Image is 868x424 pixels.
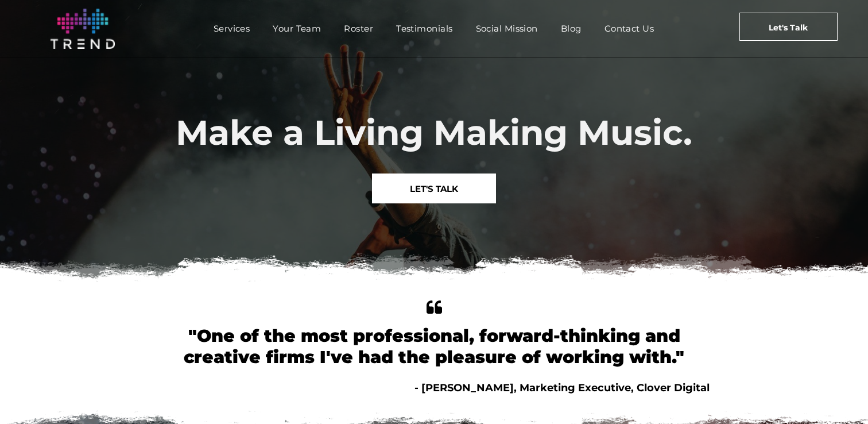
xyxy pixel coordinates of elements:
a: Testimonials [385,20,464,37]
a: Contact Us [593,20,666,37]
a: LET'S TALK [372,174,496,203]
span: Make a Living Making Music. [176,111,692,153]
a: Let's Talk [739,13,838,41]
img: logo [51,9,115,49]
span: Let's Talk [769,13,808,42]
span: - [PERSON_NAME], Marketing Executive, Clover Digital [414,381,710,394]
a: Social Mission [464,20,549,37]
span: LET'S TALK [410,174,458,203]
a: Roster [332,20,385,37]
a: Services [202,20,262,37]
font: "One of the most professional, forward-thinking and creative firms I've had the pleasure of worki... [184,325,684,368]
a: Your Team [261,20,332,37]
a: Blog [549,20,593,37]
